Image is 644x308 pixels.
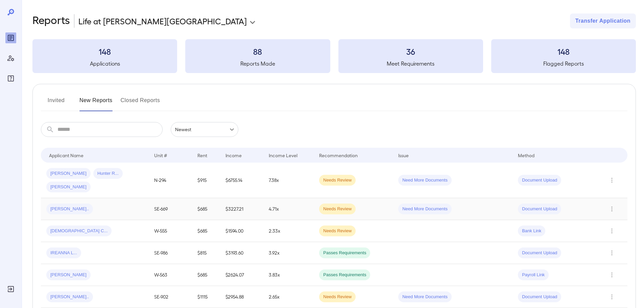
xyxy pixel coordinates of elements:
[269,151,297,159] div: Income Level
[319,250,370,256] span: Passes Requirements
[319,272,370,278] span: Passes Requirements
[398,177,452,184] span: Need More Documents
[149,220,192,242] td: W-555
[49,151,84,159] div: Applicant Name
[185,60,330,68] h5: Reports Made
[46,272,91,278] span: [PERSON_NAME]
[192,220,220,242] td: $685
[491,60,636,68] h5: Flagged Reports
[570,14,636,28] button: Transfer Application
[192,163,220,198] td: $915
[32,14,70,28] h2: Reports
[220,286,263,308] td: $2954.88
[518,272,549,278] span: Payroll Link
[46,250,81,256] span: IREANNA L...
[398,206,452,212] span: Need More Documents
[32,60,177,68] h5: Applications
[121,95,160,111] button: Closed Reports
[518,294,561,300] span: Document Upload
[319,151,358,159] div: Recommendation
[606,204,617,214] button: Row Actions
[46,170,91,177] span: [PERSON_NAME]
[149,264,192,286] td: W-563
[149,286,192,308] td: SE-902
[5,32,16,43] div: Reports
[32,39,636,73] summary: 148Applications88Reports Made36Meet Requirements148Flagged Reports
[5,73,16,84] div: FAQ
[197,151,208,159] div: Rent
[319,294,356,300] span: Needs Review
[518,151,534,159] div: Method
[149,198,192,220] td: SE-669
[263,286,314,308] td: 2.65x
[185,46,330,57] h3: 88
[79,95,113,111] button: New Reports
[192,264,220,286] td: $685
[220,242,263,264] td: $3193.60
[220,198,263,220] td: $3227.21
[263,264,314,286] td: 3.83x
[398,151,409,159] div: Issue
[606,247,617,258] button: Row Actions
[518,177,561,184] span: Document Upload
[338,46,483,57] h3: 36
[319,228,356,234] span: Needs Review
[398,294,452,300] span: Need More Documents
[149,242,192,264] td: SE-986
[220,163,263,198] td: $6755.14
[606,226,617,236] button: Row Actions
[263,198,314,220] td: 4.71x
[32,46,177,57] h3: 148
[263,163,314,198] td: 7.38x
[220,220,263,242] td: $1594.00
[263,220,314,242] td: 2.33x
[171,122,238,137] div: Newest
[154,151,167,159] div: Unit #
[225,151,242,159] div: Income
[606,175,617,186] button: Row Actions
[78,16,247,26] p: Life at [PERSON_NAME][GEOGRAPHIC_DATA]
[319,177,356,184] span: Needs Review
[93,170,123,177] span: Hunter R...
[41,95,71,111] button: Invited
[192,286,220,308] td: $1115
[220,264,263,286] td: $2624.07
[192,242,220,264] td: $815
[518,250,561,256] span: Document Upload
[518,206,561,212] span: Document Upload
[46,184,91,190] span: [PERSON_NAME]
[5,53,16,64] div: Manage Users
[46,206,93,212] span: [PERSON_NAME]..
[263,242,314,264] td: 3.92x
[491,46,636,57] h3: 148
[149,163,192,198] td: N-294
[606,291,617,302] button: Row Actions
[319,206,356,212] span: Needs Review
[46,228,112,234] span: [DEMOGRAPHIC_DATA] C...
[46,294,93,300] span: [PERSON_NAME]..
[338,60,483,68] h5: Meet Requirements
[606,269,617,280] button: Row Actions
[518,228,545,234] span: Bank Link
[192,198,220,220] td: $685
[5,284,16,294] div: Log Out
